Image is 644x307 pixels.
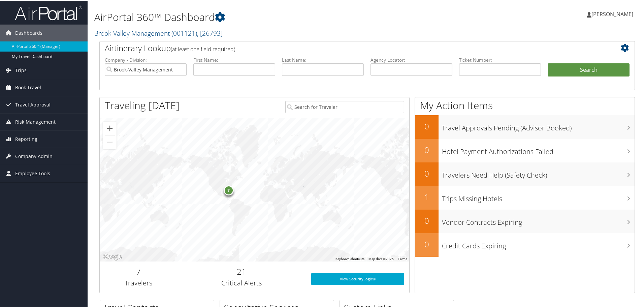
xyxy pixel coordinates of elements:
[415,167,439,179] h2: 0
[223,184,233,194] div: 7
[415,238,439,249] h2: 0
[415,214,439,226] h2: 0
[311,272,404,284] a: View SecurityLogic®
[415,138,635,162] a: 0Hotel Payment Authorizations Failed
[415,209,635,233] a: 0Vendor Contracts Expiring
[415,144,439,155] h2: 0
[15,4,82,20] img: airportal-logo.png
[101,252,124,261] img: Google
[415,162,635,185] a: 0Travelers Need Help (Safety Check)
[105,278,172,287] h3: Travelers
[282,56,364,63] label: Last Name:
[335,256,364,261] button: Keyboard shortcuts
[105,265,172,277] h2: 7
[15,96,51,113] span: Travel Approval
[415,233,635,256] a: 0Credit Cards Expiring
[197,28,223,37] span: , [ 26793 ]
[415,115,635,138] a: 0Travel Approvals Pending (Advisor Booked)
[94,28,223,37] a: Brook-Valley Management
[103,121,117,134] button: Zoom in
[193,56,275,63] label: First Name:
[15,61,27,78] span: Trips
[442,166,635,179] h3: Travelers Need Help (Safety Check)
[442,237,635,250] h3: Credit Cards Expiring
[15,147,53,164] span: Company Admin
[442,143,635,156] h3: Hotel Payment Authorizations Failed
[182,278,301,287] h3: Critical Alerts
[548,63,630,76] button: Search
[371,56,452,63] label: Agency Locator:
[15,164,50,181] span: Employee Tools
[15,113,56,130] span: Risk Management
[398,256,407,260] a: Terms (opens in new tab)
[105,98,180,112] h1: Traveling [DATE]
[171,28,197,37] span: ( 001121 )
[103,135,117,148] button: Zoom out
[415,185,635,209] a: 1Trips Missing Hotels
[15,79,41,95] span: Book Travel
[587,3,640,24] a: [PERSON_NAME]
[182,265,301,277] h2: 21
[442,214,635,226] h3: Vendor Contracts Expiring
[171,45,235,52] span: (at least one field required)
[415,191,439,202] h2: 1
[15,24,42,41] span: Dashboards
[459,56,541,63] label: Ticket Number:
[105,56,187,63] label: Company - Division:
[101,252,124,261] a: Open this area in Google Maps (opens a new window)
[15,130,37,147] span: Reporting
[591,10,633,17] span: [PERSON_NAME]
[94,9,458,24] h1: AirPortal 360™ Dashboard
[105,42,585,53] h2: Airtinerary Lookup
[415,120,439,131] h2: 0
[368,256,394,260] span: Map data ©2025
[442,190,635,203] h3: Trips Missing Hotels
[415,98,635,112] h1: My Action Items
[285,100,404,113] input: Search for Traveler
[442,119,635,132] h3: Travel Approvals Pending (Advisor Booked)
